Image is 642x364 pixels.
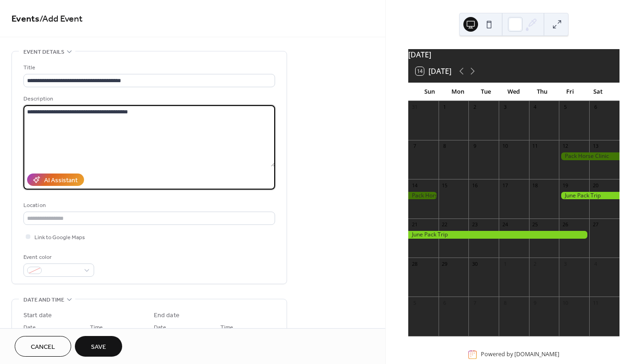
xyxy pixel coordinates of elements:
div: 3 [562,260,569,267]
div: Title [23,63,273,73]
div: 25 [532,221,539,228]
div: Event color [23,252,92,262]
div: 28 [411,260,418,267]
div: 8 [501,299,508,306]
div: 8 [441,143,448,150]
div: Powered by [481,351,559,358]
div: Pack Horse Clinic [408,192,439,200]
div: 18 [532,182,539,189]
button: 14[DATE] [412,65,455,78]
span: Save [91,342,106,352]
div: 9 [471,143,478,150]
span: Date [154,323,166,332]
div: Mon [444,83,472,101]
button: Cancel [15,336,71,357]
div: 23 [471,221,478,228]
div: 17 [501,182,508,189]
span: Date and time [23,295,64,305]
div: End date [154,311,180,320]
button: Save [75,336,122,357]
div: 7 [411,143,418,150]
span: Date [23,323,36,332]
div: 5 [562,104,569,111]
div: 11 [532,143,539,150]
div: 4 [532,104,539,111]
div: 20 [592,182,599,189]
div: 21 [411,221,418,228]
div: 7 [471,299,478,306]
div: 6 [441,299,448,306]
div: 26 [562,221,569,228]
div: June Pack Trip [559,192,619,200]
div: AI Assistant [44,176,78,185]
span: Time [220,323,233,332]
div: 13 [592,143,599,150]
div: Sat [584,83,612,101]
div: 9 [532,299,539,306]
a: Events [11,10,39,28]
div: Start date [23,311,52,320]
div: 1 [501,260,508,267]
div: June Pack Trip [408,231,589,239]
span: Cancel [31,342,55,352]
div: Pack Horse Clinic [559,152,619,160]
span: / Add Event [39,10,83,28]
div: Description [23,94,273,104]
div: 3 [501,104,508,111]
div: 1 [441,104,448,111]
div: Thu [528,83,556,101]
div: Tue [472,83,500,101]
div: 24 [501,221,508,228]
div: 14 [411,182,418,189]
button: AI Assistant [27,174,84,186]
div: 29 [441,260,448,267]
div: 15 [441,182,448,189]
div: [DATE] [408,49,619,60]
div: 10 [501,143,508,150]
a: [DOMAIN_NAME] [514,351,559,358]
span: Link to Google Maps [34,233,85,242]
span: Time [90,323,103,332]
div: 2 [471,104,478,111]
div: 10 [562,299,569,306]
span: Event details [23,47,64,57]
div: Location [23,201,273,210]
div: 12 [562,143,569,150]
div: 11 [592,299,599,306]
div: 22 [441,221,448,228]
div: 19 [562,182,569,189]
div: 2 [532,260,539,267]
div: 4 [592,260,599,267]
div: 6 [592,104,599,111]
div: 31 [411,104,418,111]
div: 30 [471,260,478,267]
div: 5 [411,299,418,306]
div: 27 [592,221,599,228]
div: Wed [500,83,528,101]
div: Sun [416,83,444,101]
div: 16 [471,182,478,189]
div: Fri [556,83,584,101]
